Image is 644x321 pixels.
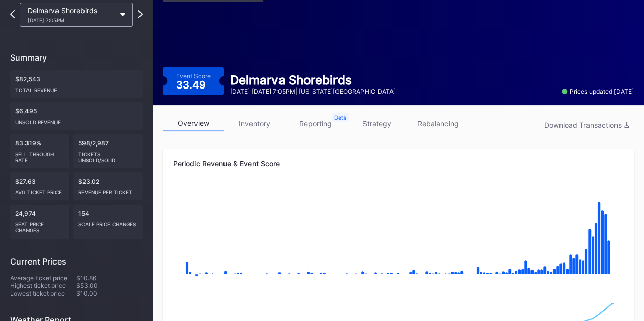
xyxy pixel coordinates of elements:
[230,73,396,87] div: Delmarva Shorebirds
[173,159,624,168] div: Periodic Revenue & Event Score
[76,289,143,297] div: $10.00
[10,52,143,63] div: Summary
[173,186,623,287] svg: Chart title
[15,83,137,93] div: Total Revenue
[10,205,69,239] div: 24,974
[15,115,137,125] div: Unsold Revenue
[73,205,143,239] div: 154
[407,115,468,131] a: rebalancing
[176,80,208,90] div: 33.49
[10,134,69,168] div: 83.319%
[76,282,143,289] div: $53.00
[78,185,138,195] div: Revenue per ticket
[73,172,143,200] div: $23.02
[78,217,138,227] div: scale price changes
[539,118,634,132] button: Download Transactions
[15,185,64,195] div: Avg ticket price
[10,274,76,282] div: Average ticket price
[10,256,143,267] div: Current Prices
[78,147,138,163] div: Tickets Unsold/Sold
[10,282,76,289] div: Highest ticket price
[73,134,143,168] div: 598/2,987
[346,115,407,131] a: strategy
[15,147,64,163] div: Sell Through Rate
[285,115,346,131] a: reporting
[163,115,224,131] a: overview
[10,102,143,130] div: $6,495
[76,274,143,282] div: $10.86
[27,17,115,23] div: [DATE] 7:05PM
[10,289,76,297] div: Lowest ticket price
[230,87,396,95] div: [DATE] [DATE] 7:05PM | [US_STATE][GEOGRAPHIC_DATA]
[562,87,634,95] div: Prices updated [DATE]
[27,6,115,23] div: Delmarva Shorebirds
[10,70,143,98] div: $82,543
[544,121,629,129] div: Download Transactions
[15,217,64,234] div: seat price changes
[176,72,211,80] div: Event Score
[10,172,69,200] div: $27.63
[224,115,285,131] a: inventory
